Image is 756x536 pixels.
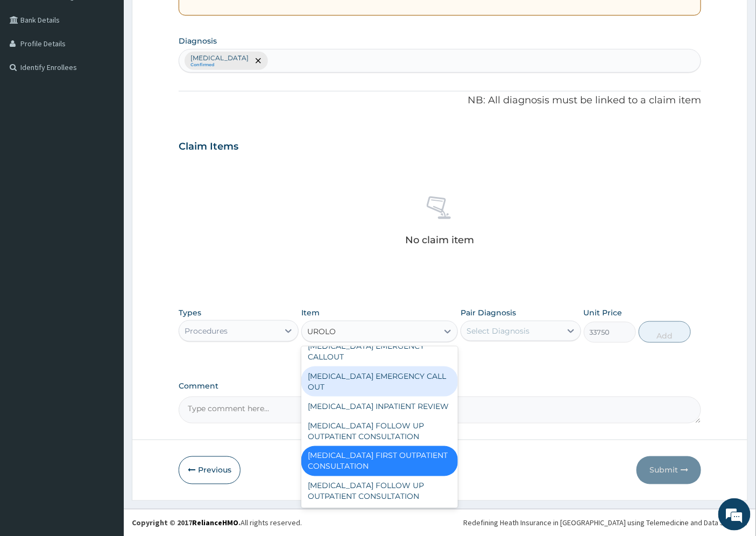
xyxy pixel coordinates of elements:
img: d_794563401_company_1708531726252_794563401 [20,54,44,81]
div: Minimize live chat window [176,5,202,31]
div: [MEDICAL_DATA] EMERGENCY CALL OUT [301,366,458,397]
label: Unit Price [584,307,623,318]
label: Comment [179,382,702,391]
span: We're online! [62,136,149,244]
button: Submit [637,456,701,484]
h3: Claim Items [179,141,238,153]
label: Types [179,308,201,318]
div: Chat with us now [56,60,181,74]
button: Add [639,321,691,343]
button: Previous [179,456,241,484]
label: Item [301,307,320,318]
p: NB: All diagnosis must be linked to a claim item [179,94,702,108]
p: [MEDICAL_DATA] [190,54,249,62]
label: Diagnosis [179,36,217,46]
p: No claim item [405,235,474,245]
label: Pair Diagnosis [461,307,516,318]
small: Confirmed [190,62,249,68]
div: Redefining Heath Insurance in [GEOGRAPHIC_DATA] using Telemedicine and Data Science! [463,518,748,528]
div: Procedures [185,326,228,336]
div: Select Diagnosis [467,326,529,336]
div: [MEDICAL_DATA] FIRST OUTPATIENT CONSULTATION [301,446,458,476]
span: remove selection option [253,56,263,66]
textarea: Type your message and hit 'Enter' [5,294,205,332]
div: [MEDICAL_DATA] FOLLOW UP OUTPATIENT CONSULTATION [301,416,458,446]
a: RelianceHMO [192,518,238,528]
strong: Copyright © 2017 . [132,518,241,528]
div: [MEDICAL_DATA] INPATIENT REVIEW [301,397,458,416]
div: [MEDICAL_DATA] EMERGENCY CALLOUT [301,336,458,366]
div: [MEDICAL_DATA] FOLLOW UP OUTPATIENT CONSULTATION [301,476,458,506]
